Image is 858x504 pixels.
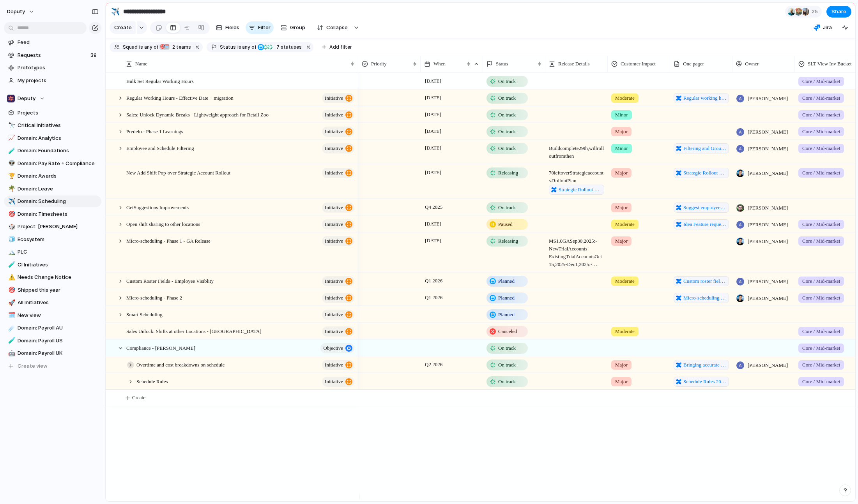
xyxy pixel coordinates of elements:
div: 🔭 [8,121,14,130]
span: Core / Mid-market [802,145,840,152]
span: Micro-scheduling Post GA Feature Development List [683,294,727,302]
span: initiative [325,109,343,120]
a: ☄️Domain: Payroll AU [4,322,101,334]
span: On track [498,344,516,352]
button: isany of [236,43,258,51]
button: Add filter [317,42,357,53]
span: initiative [325,309,343,320]
button: initiative [322,219,354,229]
span: [DATE] [423,143,443,153]
button: ✈️ [7,197,15,205]
span: Domain: Analytics [18,134,99,142]
span: Core / Mid-market [802,277,840,285]
span: initiative [325,276,343,287]
a: Strategic Rollout Plan for Add Shift Popover [674,168,729,178]
div: ⚠️ [8,273,14,282]
div: ✈️Domain: Scheduling [4,196,101,207]
span: Core / Mid-market [802,111,840,119]
span: Q1 2026 [423,293,444,302]
button: 🎯 [7,286,15,294]
span: On track [498,361,516,369]
span: Needs Change Notice [18,273,99,281]
a: 🔭Critical Initiatives [4,120,101,131]
span: any of [143,44,158,51]
span: Major [615,204,628,211]
button: 🏆 [7,172,15,180]
span: Releasing [498,169,518,177]
div: ☄️ [8,324,14,333]
span: initiative [325,293,343,303]
button: 🚀 [7,299,15,307]
div: 🗓️ [163,44,170,50]
span: initiative [325,326,343,337]
div: 👽Domain: Pay Rate + Compliance [4,158,101,169]
div: 🗓️ [8,311,14,320]
span: Create [132,394,145,402]
span: Deputy [18,95,35,102]
span: Squad [123,44,138,51]
a: 🎯Shipped this year [4,284,101,296]
span: [PERSON_NAME] [748,204,788,212]
button: 🗓️ [7,312,15,319]
span: Core / Mid-market [802,294,840,302]
span: Status [496,60,508,68]
span: statuses [274,44,302,51]
span: [DATE] [423,236,443,245]
div: 🎲 [8,222,14,231]
span: Group [290,24,305,32]
span: Name [135,60,147,68]
button: Share [826,6,851,18]
a: Regular working hours 2.0 pre-migration improvements [674,93,729,103]
span: initiative [325,359,343,370]
button: initiative [322,236,354,246]
div: 🧪Domain: Foundations [4,145,101,157]
span: Regular working hours 2.0 pre-migration improvements [683,94,727,102]
a: Strategic Rollout Plan for Add Shift Popover [549,185,604,195]
span: Core / Mid-market [802,128,840,136]
a: Projects [4,107,101,119]
span: Q2 2026 [423,360,444,369]
span: [PERSON_NAME] [748,95,788,102]
span: PLC [18,248,99,256]
a: Idea Feature request Shift sharing to other locations within the business [674,219,729,229]
span: Regular Working Hours - Effective Date + migration [126,93,234,102]
button: 🤖 [7,349,15,357]
div: 📈 [8,134,14,143]
span: Add filter [329,44,352,51]
span: Feed [18,39,99,46]
a: Schedule Rules 2025 - Unified Rules Engine [674,377,729,387]
div: 🎯 [8,285,14,294]
span: Planned [498,294,515,302]
span: Paused [498,220,513,228]
button: 🔭 [7,122,15,129]
span: On track [498,204,516,211]
button: ✈️ [109,5,122,18]
span: [DATE] [423,219,443,229]
a: 🗓️New view [4,310,101,321]
span: deputy [7,8,25,16]
span: Domain: Foundations [18,147,99,155]
button: 7 statuses [257,43,303,51]
span: Major [615,361,628,369]
span: Minor [615,111,628,119]
span: [PERSON_NAME] [748,128,788,136]
div: 🤖 [8,349,14,358]
span: Strategic Rollout Plan for Add Shift Popover [559,186,602,194]
span: Domain: Leave [18,185,99,193]
a: 🤖Domain: Payroll UK [4,347,101,359]
span: One pager [683,60,704,68]
a: Requests39 [4,49,101,61]
span: Create [114,24,132,32]
a: 🎲Project: [PERSON_NAME] [4,221,101,233]
button: initiative [322,143,354,153]
span: Custom Roster Fields - Employee Visiblity [126,276,214,285]
a: 🏔️PLC [4,246,101,258]
span: Schedule Rules 2025 - Unified Rules Engine [683,378,727,386]
a: 🧪CI Initiatives [4,259,101,271]
a: Custom roster fields - Team member visiblity [674,276,729,286]
button: 🧪 [7,337,15,345]
span: initiative [325,143,343,154]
